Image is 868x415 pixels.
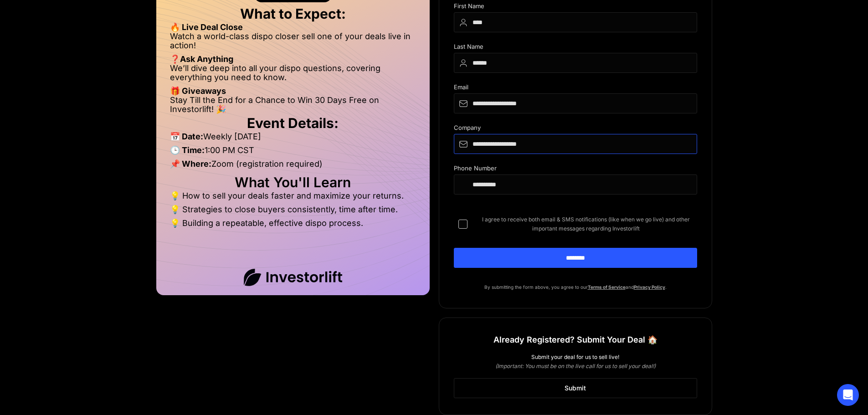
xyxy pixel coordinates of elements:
h1: Already Registered? Submit Your Deal 🏠 [493,332,657,348]
li: 1:00 PM CST [170,146,416,159]
li: Watch a world-class dispo closer sell one of your deals live in action! [170,32,416,55]
strong: Event Details: [247,115,339,131]
li: We’ll dive deep into all your dispo questions, covering everything you need to know. [170,64,416,87]
strong: What to Expect: [240,5,346,22]
span: I agree to receive both email & SMS notifications (like when we go live) and other important mess... [475,215,697,233]
em: (Important: You must be on the live call for us to sell your deal!) [495,363,656,369]
div: First Name [454,3,697,12]
div: Last Name [454,43,697,53]
div: Submit your deal for us to sell live! [454,353,697,362]
div: Company [454,124,697,134]
div: Email [454,84,697,93]
strong: 📌 Where: [170,159,211,169]
strong: 📅 Date: [170,132,203,141]
h2: What You'll Learn [170,178,416,187]
div: Phone Number [454,165,697,174]
li: 💡 Building a repeatable, effective dispo process. [170,219,416,228]
strong: 🎁 Giveaways [170,86,226,96]
strong: 🕒 Time: [170,145,205,155]
div: Open Intercom Messenger [837,384,859,406]
a: Terms of Service [588,284,626,290]
strong: ❓Ask Anything [170,54,233,64]
a: Privacy Policy [634,284,665,290]
a: Submit [454,378,697,398]
li: 💡 Strategies to close buyers consistently, time after time. [170,205,416,219]
li: Zoom (registration required) [170,159,416,173]
li: Weekly [DATE] [170,132,416,146]
p: By submitting the form above, you agree to our and . [454,282,697,292]
strong: 🔥 Live Deal Close [170,22,243,32]
li: 💡 How to sell your deals faster and maximize your returns. [170,191,416,205]
form: DIspo Day Main Form [454,3,697,282]
li: Stay Till the End for a Chance to Win 30 Days Free on Investorlift! 🎉 [170,96,416,114]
